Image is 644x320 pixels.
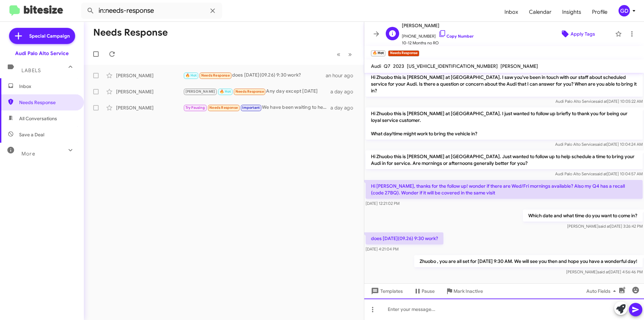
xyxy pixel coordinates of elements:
[220,89,231,94] span: 🔥 Hot
[371,50,385,56] small: 🔥 Hot
[619,5,630,16] div: GD
[116,72,183,79] div: [PERSON_NAME]
[337,50,340,58] span: «
[15,50,69,57] div: Audi Palo Alto Service
[566,269,643,274] span: [PERSON_NAME] [DATE] 4:56:46 PM
[438,34,474,39] a: Copy Number
[408,285,440,297] button: Pause
[414,255,643,267] p: Zhuobo , you are all set for [DATE] 9:30 AM. We will see you then and hope you have a wonderful day!
[524,2,557,22] a: Calendar
[422,285,435,297] span: Pause
[366,150,643,169] p: Hi Zhuobo this is [PERSON_NAME] at [GEOGRAPHIC_DATA]. Just wanted to follow up to help schedule a...
[453,285,483,297] span: Mark Inactive
[571,28,595,40] span: Apply Tags
[185,89,215,94] span: [PERSON_NAME]
[19,131,44,138] span: Save a Deal
[371,63,381,69] span: Audi
[330,104,359,111] div: a day ago
[587,2,613,22] a: Profile
[407,63,498,69] span: [US_VEHICLE_IDENTIFICATION_NUMBER]
[581,285,624,297] button: Auto Fields
[330,88,359,95] div: a day ago
[555,142,643,147] span: Audi Palo Alto Service [DATE] 10:04:24 AM
[183,104,330,111] div: We have been waiting to hear from you about the part. We keep being told it isn't in to do the se...
[595,99,607,104] span: said at
[242,105,260,110] span: Important
[235,89,264,94] span: Needs Response
[348,50,352,58] span: »
[333,47,356,61] nav: Page navigation example
[366,246,398,252] span: [DATE] 4:21:04 PM
[595,171,607,176] span: said at
[185,105,205,110] span: Try Pausing
[555,99,643,104] span: Audi Palo Alto Service [DATE] 10:05:22 AM
[598,224,610,229] span: said at
[19,99,76,106] span: Needs Response
[440,285,488,297] button: Mark Inactive
[9,28,75,44] a: Special Campaign
[185,73,197,78] span: 🔥 Hot
[597,269,609,274] span: said at
[116,88,183,95] div: [PERSON_NAME]
[555,171,643,176] span: Audi Palo Alto Service [DATE] 10:04:57 AM
[586,285,619,297] span: Auto Fields
[500,63,538,69] span: [PERSON_NAME]
[613,5,637,16] button: GD
[523,210,643,222] p: Which date and what time do you want to come in?
[366,201,399,206] span: [DATE] 12:21:02 PM
[557,2,587,22] a: Insights
[402,30,474,40] span: [PHONE_NUMBER]
[183,88,330,95] div: Any day except [DATE]
[595,142,607,147] span: said at
[209,105,238,110] span: Needs Response
[370,285,403,297] span: Templates
[364,285,408,297] button: Templates
[543,28,612,40] button: Apply Tags
[116,104,183,111] div: [PERSON_NAME]
[21,151,35,157] span: More
[366,232,443,244] p: does [DATE](09.26) 9:30 work?
[499,2,524,22] a: Inbox
[567,224,643,229] span: [PERSON_NAME] [DATE] 3:26:42 PM
[29,33,70,39] span: Special Campaign
[388,50,419,56] small: Needs Response
[366,71,643,97] p: Hi Zhuobo this is [PERSON_NAME] at [GEOGRAPHIC_DATA]. I saw you've been in touch with our staff a...
[384,63,390,69] span: Q7
[366,107,643,140] p: Hi Zhuobo this is [PERSON_NAME] at [GEOGRAPHIC_DATA]. I just wanted to follow up briefly to thank...
[402,40,474,46] span: 10-12 Months no RO
[21,67,41,74] span: Labels
[19,115,57,122] span: All Conversations
[326,72,359,79] div: an hour ago
[19,83,76,90] span: Inbox
[93,27,168,38] h1: Needs Response
[393,63,404,69] span: 2023
[402,21,474,30] span: [PERSON_NAME]
[344,47,356,61] button: Next
[201,73,230,78] span: Needs Response
[183,72,326,79] div: does [DATE](09.26) 9:30 work?
[366,180,643,199] p: Hi [PERSON_NAME], thanks for the follow up! wonder if there are Wed/Fri mornings available? Also ...
[81,3,222,19] input: Search
[333,47,344,61] button: Previous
